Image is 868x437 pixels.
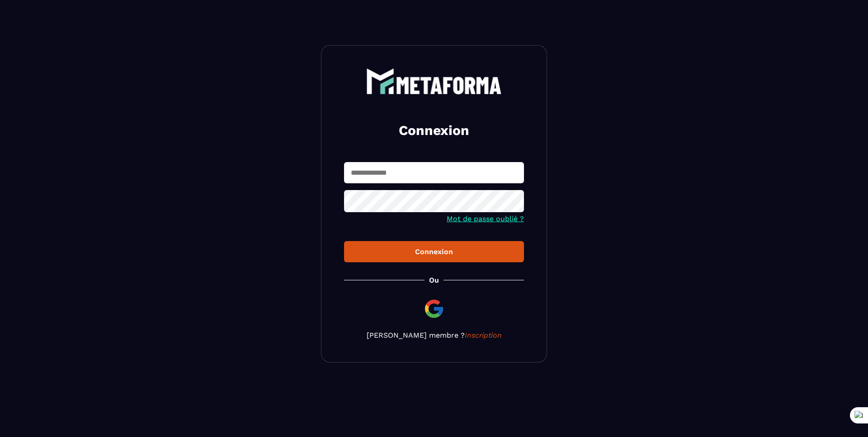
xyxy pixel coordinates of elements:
a: logo [344,68,524,94]
div: Connexion [351,247,517,256]
a: Mot de passe oublié ? [447,214,524,223]
a: Inscription [465,331,502,339]
p: [PERSON_NAME] membre ? [344,331,524,339]
h2: Connexion [355,121,513,139]
img: logo [366,68,502,94]
p: Ou [429,276,439,284]
button: Connexion [344,241,524,262]
img: google [423,298,445,320]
